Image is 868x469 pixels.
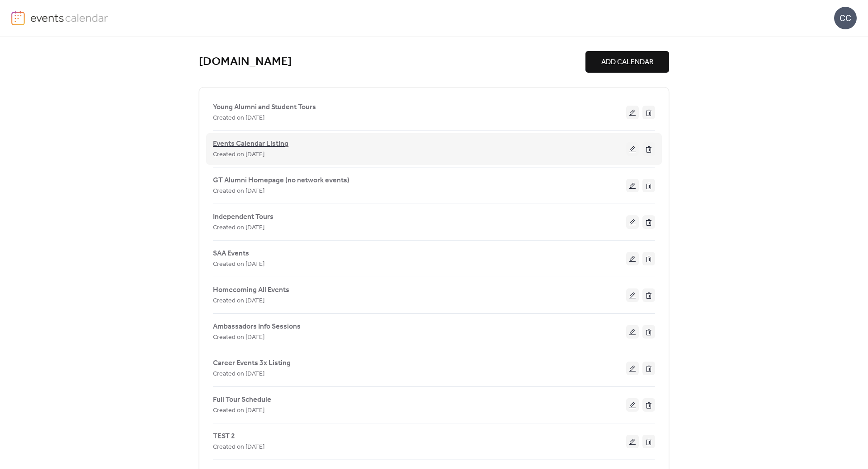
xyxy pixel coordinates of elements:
[213,212,274,223] span: Independent Tours
[213,369,264,380] span: Created on [DATE]
[213,358,291,369] span: Career Events 3x Listing
[213,248,249,259] span: SAA Events
[213,321,301,332] span: Ambassadors Info Sessions
[213,405,264,416] span: Created on [DATE]
[213,324,301,329] a: Ambassadors Info Sessions
[213,105,316,110] a: Young Alumni and Student Tours
[213,397,271,402] a: Full Tour Schedule
[213,332,264,343] span: Created on [DATE]
[213,139,288,149] span: Events Calendar Listing
[834,7,857,29] div: CC
[213,296,264,306] span: Created on [DATE]
[213,178,349,183] a: GT Alumni Homepage (no network events)
[213,361,291,366] a: Career Events 3x Listing
[213,223,264,233] span: Created on [DATE]
[213,186,264,197] span: Created on [DATE]
[213,102,316,113] span: Young Alumni and Student Tours
[199,55,292,70] a: [DOMAIN_NAME]
[213,259,264,270] span: Created on [DATE]
[601,57,653,68] span: ADD CALENDAR
[213,434,235,439] a: TEST 2
[213,175,349,186] span: GT Alumni Homepage (no network events)
[213,149,264,160] span: Created on [DATE]
[213,288,289,293] a: Homecoming All Events
[213,285,289,296] span: Homecoming All Events
[213,442,264,453] span: Created on [DATE]
[213,395,271,405] span: Full Tour Schedule
[213,251,249,256] a: SAA Events
[585,51,669,73] button: ADD CALENDAR
[30,11,108,24] img: logo-type
[11,11,25,25] img: logo
[213,113,264,124] span: Created on [DATE]
[213,141,288,147] a: Events Calendar Listing
[213,431,235,442] span: TEST 2
[213,214,274,219] a: Independent Tours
